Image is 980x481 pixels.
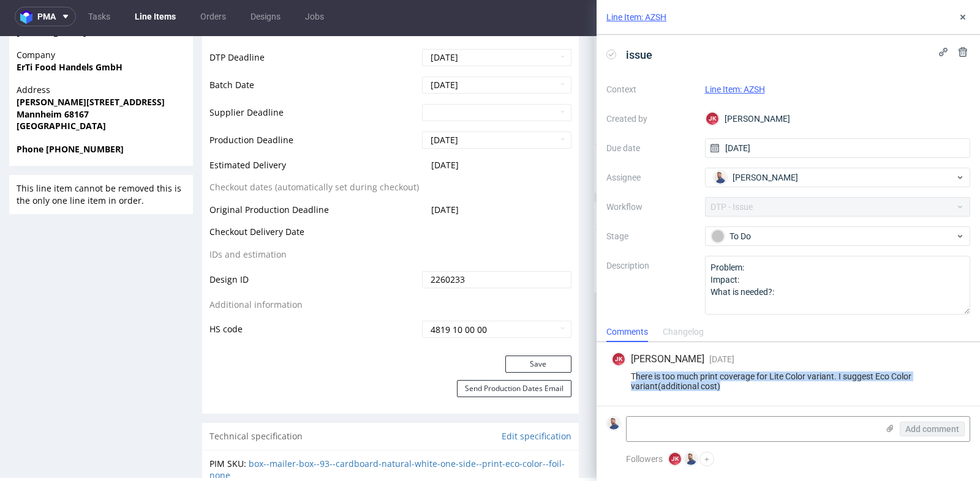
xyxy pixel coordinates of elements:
[17,13,186,25] span: Company
[606,229,695,244] label: Stage
[669,453,681,465] figcaption: JK
[209,422,571,446] div: PIM SKU:
[621,45,657,65] span: issue
[81,7,118,26] a: Tasks
[17,84,106,95] strong: [GEOGRAPHIC_DATA]
[193,7,233,26] a: Orders
[705,256,971,315] textarea: Problem: Impact: What is needed?:
[209,188,419,211] td: Checkout Delivery Date
[209,211,419,234] td: IDs and estimation
[705,84,765,94] a: Line Item: AZSH
[733,171,798,184] span: [PERSON_NAME]
[431,168,459,179] span: [DATE]
[606,170,695,185] label: Assignee
[606,258,695,312] label: Description
[606,111,695,126] label: Created by
[709,354,734,364] span: [DATE]
[127,7,183,26] a: Line Items
[606,141,695,155] label: Due date
[202,387,579,414] div: Technical specification
[209,261,419,284] td: Additional information
[17,25,123,37] strong: ErTi Food Handels GmbH
[930,120,963,137] button: Send
[431,123,459,135] span: [DATE]
[209,122,419,144] td: Estimated Delivery
[17,48,186,60] span: Address
[17,72,89,84] strong: Mannheim 68167
[17,60,165,72] strong: [PERSON_NAME][STREET_ADDRESS]
[209,283,419,303] td: HS code
[624,193,651,222] div: issue
[209,422,565,446] a: box--mailer-box--93--cardboard-natural-white-one-side--print-eco-color--foil-none
[9,139,193,177] div: This line item cannot be removed this is the only one line item in order.
[457,344,571,361] button: Send Production Dates Email
[948,201,960,214] img: Michał Rachański
[685,453,697,465] img: Michał Rachański
[626,454,663,464] span: Followers
[209,166,419,189] td: Original Production Deadline
[914,200,961,215] div: [DATE]
[606,11,666,23] a: Line Item: AZSH
[601,173,624,185] span: Tasks
[711,229,955,243] div: To Do
[209,67,419,94] td: Supplier Deadline
[209,39,419,67] td: Batch Date
[502,394,571,406] a: Edit specification
[612,353,625,365] figcaption: JK
[624,119,695,136] p: Comment to
[705,109,971,129] div: [PERSON_NAME]
[505,319,571,337] button: Save
[37,12,56,21] span: pma
[606,323,648,342] div: Comments
[624,196,650,206] div: To Do
[938,174,963,185] a: View all
[714,171,726,184] img: Michał Rachański
[17,107,124,119] strong: Phone [PHONE_NUMBER]
[606,82,695,97] label: Context
[606,199,695,214] label: Workflow
[604,229,961,249] input: Type to create new task
[631,352,704,366] span: [PERSON_NAME]
[209,144,419,166] td: Checkout dates (automatically set during checkout)
[243,7,288,26] a: Designs
[706,113,718,125] figcaption: JK
[663,323,704,342] div: Changelog
[20,10,37,24] img: logo
[601,119,616,134] img: regular_mini_magick20241106-125-nyamd5.jpg
[298,7,331,26] a: Jobs
[209,234,419,261] td: Design ID
[15,7,76,26] button: pma
[699,452,714,466] button: +
[611,371,965,391] div: There is too much print coverage for Lite Color variant. I suggest Eco Color variant(additional c...
[209,12,419,39] td: DTP Deadline
[671,124,687,132] a: AZSH
[608,417,620,430] img: Michał Rachański
[209,94,419,122] td: Production Deadline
